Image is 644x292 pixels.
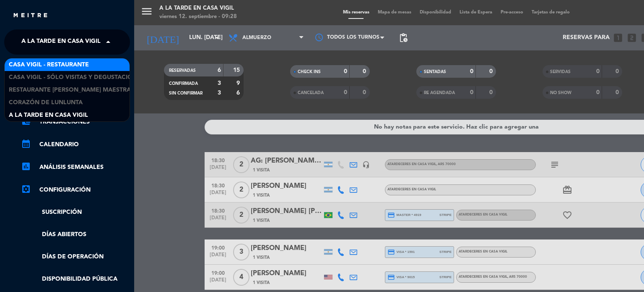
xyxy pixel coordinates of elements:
[9,85,131,95] span: Restaurante [PERSON_NAME] Maestra
[21,230,130,239] a: Días abiertos
[21,33,101,51] span: A la tarde en Casa Vigil
[21,185,130,195] a: Configuración
[21,208,130,217] a: Suscripción
[21,139,31,149] i: calendar_month
[13,13,48,19] img: MEITRE
[21,162,130,172] a: assessmentANÁLISIS SEMANALES
[21,161,31,171] i: assessment
[9,110,88,120] span: A la tarde en Casa Vigil
[21,184,31,194] i: settings_applications
[21,139,130,150] a: calendar_monthCalendario
[21,252,130,262] a: Días de Operación
[21,274,130,284] a: Disponibilidad pública
[9,60,89,70] span: Casa Vigil - Restaurante
[9,98,83,108] span: Corazón de Lunlunta
[9,73,144,82] span: Casa Vigil - SÓLO Visitas y Degustaciones
[21,117,130,127] a: account_balance_walletTransacciones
